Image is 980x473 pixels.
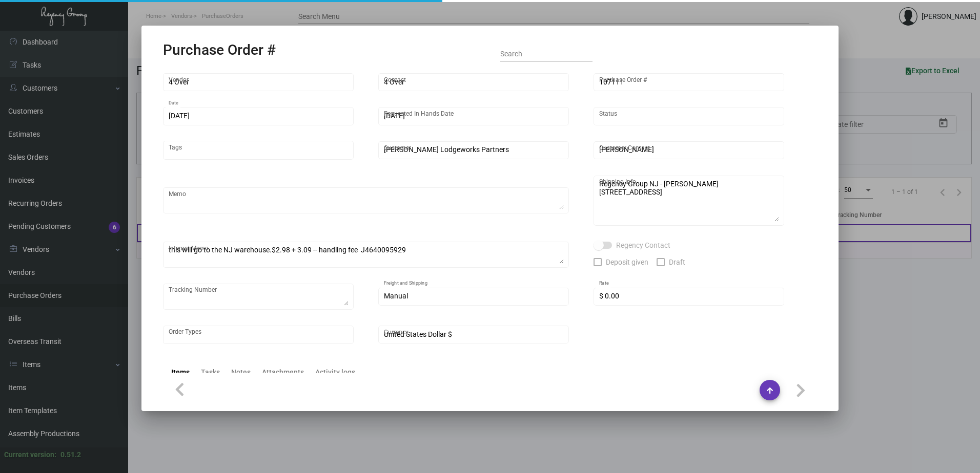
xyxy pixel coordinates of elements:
[171,367,190,378] div: Items
[616,239,670,251] span: Regency Contact
[60,449,81,460] div: 0.51.2
[669,256,685,268] span: Draft
[315,367,355,378] div: Activity logs
[201,367,220,378] div: Tasks
[606,256,648,268] span: Deposit given
[4,449,56,460] div: Current version:
[262,367,304,378] div: Attachments
[231,367,251,378] div: Notes
[163,41,276,59] h2: Purchase Order #
[384,292,408,300] span: Manual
